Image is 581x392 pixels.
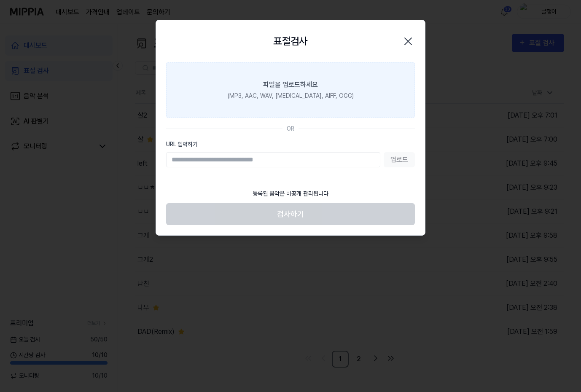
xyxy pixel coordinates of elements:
[287,124,294,133] div: OR
[263,80,318,90] div: 파일을 업로드하세요
[228,91,354,100] div: (MP3, AAC, WAV, [MEDICAL_DATA], AIFF, OGG)
[273,34,308,49] h2: 표절검사
[166,140,415,149] label: URL 입력하기
[247,184,334,203] div: 등록된 음악은 비공개 관리됩니다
